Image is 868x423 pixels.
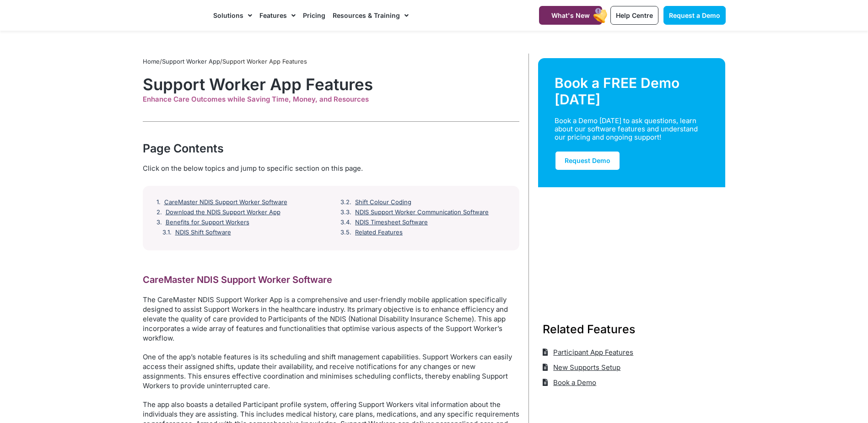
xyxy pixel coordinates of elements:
[538,187,726,299] img: Support Worker and NDIS Participant out for a coffee.
[143,295,519,343] p: The CareMaster NDIS Support Worker App is a comprehensive and user-friendly mobile application sp...
[565,157,610,164] span: Request Demo
[222,58,307,65] span: Support Worker App Features
[143,75,519,94] h1: Support Worker App Features
[663,6,726,25] a: Request a Demo
[143,352,519,390] p: One of the app’s notable features is its scheduling and shift management capabilities. Support Wo...
[175,229,231,236] a: NDIS Shift Software
[610,6,658,25] a: Help Centre
[143,58,307,65] span: / /
[143,274,519,286] h2: CareMaster NDIS Support Worker Software
[143,163,519,174] div: Click on the below topics and jump to specific section on this page.
[539,6,602,25] a: What's New
[555,75,709,108] div: Book a FREE Demo [DATE]
[143,58,160,65] a: Home
[543,321,721,337] h3: Related Features
[164,199,287,206] a: CareMaster NDIS Support Worker Software
[616,11,653,19] span: Help Centre
[355,209,489,216] a: NDIS Support Worker Communication Software
[355,229,403,236] a: Related Features
[543,375,597,390] a: Book a Demo
[166,219,249,226] a: Benefits for Support Workers
[551,11,590,19] span: What's New
[551,375,596,390] span: Book a Demo
[143,140,519,157] div: Page Contents
[355,219,428,226] a: NDIS Timesheet Software
[543,360,621,375] a: New Supports Setup
[551,360,620,375] span: New Supports Setup
[166,209,280,216] a: Download the NDIS Support Worker App
[162,58,220,65] a: Support Worker App
[555,117,698,141] div: Book a Demo [DATE] to ask questions, learn about our software features and understand our pricing...
[143,9,205,22] img: CareMaster Logo
[543,345,634,360] a: Participant App Features
[355,199,411,206] a: Shift Colour Coding
[555,151,620,171] a: Request Demo
[669,11,720,19] span: Request a Demo
[551,345,633,360] span: Participant App Features
[143,95,519,103] div: Enhance Care Outcomes while Saving Time, Money, and Resources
